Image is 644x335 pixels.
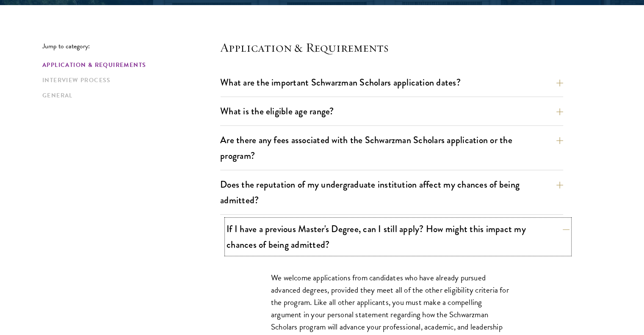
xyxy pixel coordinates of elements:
[220,130,563,165] button: Are there any fees associated with the Schwarzman Scholars application or the program?
[220,73,563,92] button: What are the important Schwarzman Scholars application dates?
[42,42,220,50] p: Jump to category:
[42,76,215,85] a: Interview Process
[42,91,215,100] a: General
[42,61,215,69] a: Application & Requirements
[220,102,563,121] button: What is the eligible age range?
[227,219,569,254] button: If I have a previous Master's Degree, can I still apply? How might this impact my chances of bein...
[220,39,563,56] h4: Application & Requirements
[220,175,563,210] button: Does the reputation of my undergraduate institution affect my chances of being admitted?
